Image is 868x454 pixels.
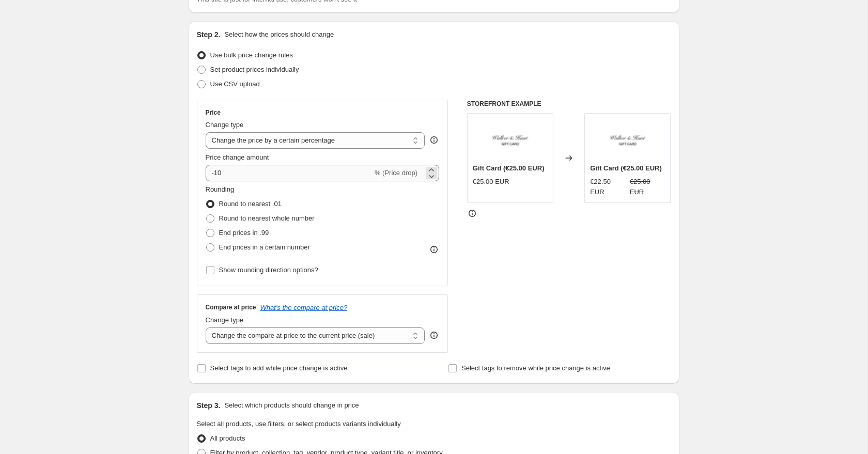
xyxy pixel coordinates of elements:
[206,316,244,324] span: Change type
[219,214,315,222] span: Round to nearest whole number
[630,178,650,196] span: €25.00 EUR
[607,119,648,160] img: GIFT_CARD_80x.jpg
[210,434,245,442] span: All products
[219,229,269,237] span: End prices in .99
[219,200,282,208] span: Round to nearest .01
[197,420,401,428] span: Select all products, use filters, or select products variants individually
[210,80,260,88] span: Use CSV upload
[210,51,293,59] span: Use bulk price change rules
[206,185,235,193] span: Rounding
[210,364,348,372] span: Select tags to add while price change is active
[219,266,318,274] span: Show rounding direction options?
[429,330,439,340] div: help
[461,364,610,372] span: Select tags to remove while price change is active
[206,153,269,161] span: Price change amount
[206,108,221,117] h3: Price
[210,66,299,73] span: Set product prices individually
[219,243,310,251] span: End prices in a certain number
[590,164,662,172] span: Gift Card (€25.00 EUR)
[473,178,509,185] span: €25.00 EUR
[206,121,244,129] span: Change type
[467,100,671,108] h6: STOREFRONT EXAMPLE
[473,164,545,172] span: Gift Card (€25.00 EUR)
[197,400,221,411] h2: Step 3.
[224,400,359,411] p: Select which products should change in price
[206,165,373,181] input: -15
[429,135,439,145] div: help
[489,119,531,160] img: GIFT_CARD_80x.jpg
[206,303,256,311] h3: Compare at price
[375,169,417,177] span: % (Price drop)
[260,304,348,311] button: What's the compare at price?
[590,178,611,196] span: €22.50 EUR
[224,29,334,40] p: Select how the prices should change
[197,29,221,40] h2: Step 2.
